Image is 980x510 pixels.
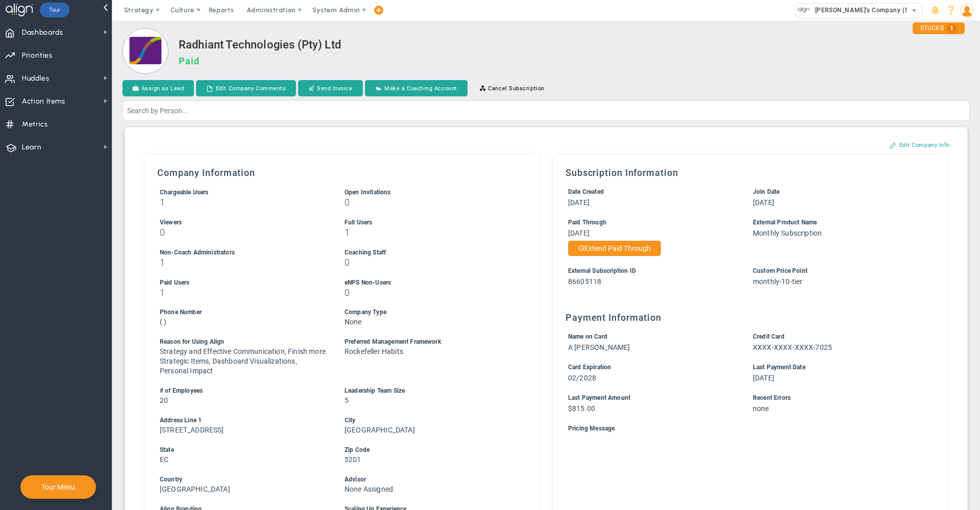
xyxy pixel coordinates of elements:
[568,198,590,207] span: [DATE]
[566,167,935,178] h3: Subscription Information
[160,249,235,256] span: Non-Coach Administrators
[122,28,168,74] img: Loading...
[345,485,393,493] span: None Assigned
[345,227,510,237] h3: 1
[157,167,527,178] h3: Company Information
[170,6,194,14] span: Culture
[160,386,326,396] div: # of Employees
[568,404,595,413] span: $815.00
[160,258,326,267] h3: 1
[160,455,168,464] span: EC
[913,22,965,34] div: STUCKS
[345,288,510,297] h3: 0
[753,363,919,372] div: Last Payment Date
[22,137,41,158] span: Learn
[160,485,230,493] span: [GEOGRAPHIC_DATA]
[160,318,162,326] span: (
[345,279,391,286] span: eNPS Non-Users
[345,189,391,196] span: Open Invitations
[160,347,326,375] span: Strategy and Effective Communication, Finish more Strategic Items, Dashboard Visualizations, Pers...
[345,416,510,425] div: City
[946,23,957,34] span: 1
[160,308,326,317] div: Phone Number
[810,4,934,17] span: [PERSON_NAME]'s Company (Sandbox)
[753,343,832,351] span: XXXX-XXXX-XXXX-7025
[164,318,166,326] span: )
[753,266,919,276] div: Custom Price Point
[568,241,661,256] button: Extend Paid Through
[345,219,373,226] span: Full Users
[160,475,326,484] div: Country
[568,424,919,433] div: Pricing Message
[566,312,935,323] h3: Payment Information
[907,4,922,18] span: select
[879,137,960,153] button: Edit Company Info
[22,22,63,43] span: Dashboards
[160,189,209,196] span: Chargeable Users
[345,347,403,355] span: Rockefeller Habits
[753,393,919,403] div: Recent Errors
[753,332,919,342] div: Credit Card
[179,38,970,53] h2: Radhiant Technologies (Pty) Ltd
[345,396,349,404] span: 5
[753,277,802,286] span: monthly-10-tier
[247,6,295,14] span: Administration
[345,337,510,347] div: Preferred Management Framework
[345,455,361,464] span: 5201
[568,218,734,227] div: Paid Through
[345,426,415,434] span: [GEOGRAPHIC_DATA]
[345,445,510,455] div: Zip Code
[160,416,326,425] div: Address Line 1
[38,482,78,492] button: Tour Menu
[22,91,65,112] span: Action Items
[345,308,510,317] div: Company Type
[470,80,555,96] button: Cancel Subscription
[753,374,774,382] span: [DATE]
[345,197,510,207] h3: 0
[568,277,601,286] span: 86605118
[797,4,810,16] img: 33318.Company.photo
[298,80,362,96] button: Send Invoice
[753,229,822,237] span: Monthly Subscription
[160,426,224,434] span: [STREET_ADDRESS]
[568,393,734,403] div: Last Payment Amount
[160,197,326,207] h3: 1
[160,445,326,455] div: State
[345,475,510,484] div: Advisor
[179,56,970,66] h3: Paid
[160,227,326,237] h3: 0
[312,6,360,14] span: System Admin
[22,45,53,66] span: Priorities
[753,187,919,197] div: Join Date
[960,4,974,17] img: 48978.Person.photo
[160,188,209,196] label: Includes Users + Open Invitations, excludes Coaching Staff
[345,249,386,256] span: Coaching Staff
[122,100,970,121] input: Search by Person...
[124,6,154,14] span: Strategy
[122,80,194,96] button: Assign as Lead
[753,198,774,207] span: [DATE]
[568,363,734,372] div: Card Expiration
[22,68,50,89] span: Huddles
[160,219,182,226] span: Viewers
[345,386,510,396] div: Leadership Team Size
[568,229,590,237] span: [DATE]
[365,80,468,96] button: Make a Coaching Account
[160,279,190,286] span: Paid Users
[753,404,769,413] span: none
[160,337,326,347] div: Reason for Using Align
[753,218,919,227] div: External Product Name
[568,332,734,342] div: Name on Card
[345,318,362,326] span: None
[22,114,48,135] span: Metrics
[568,187,734,197] div: Date Created
[196,80,296,96] button: Edit Company Comments
[160,288,326,297] h3: 1
[568,343,630,351] span: A [PERSON_NAME]
[568,266,734,276] div: External Subscription ID
[345,258,510,267] h3: 0
[160,396,168,404] span: 20
[568,374,596,382] span: 02/2028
